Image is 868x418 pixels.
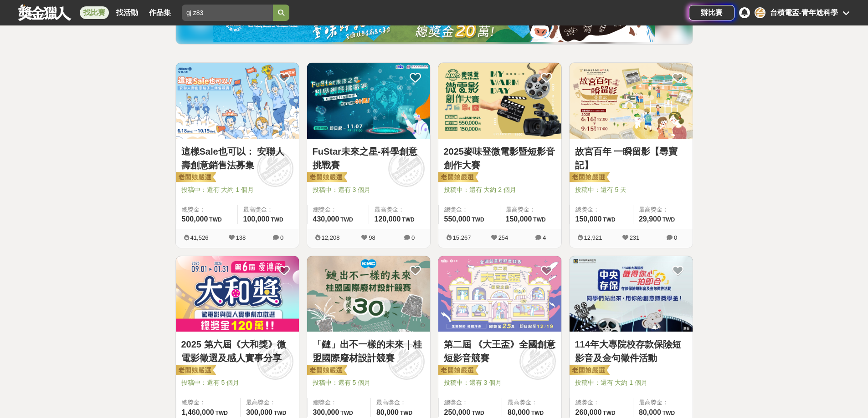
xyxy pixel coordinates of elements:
span: 98 [369,234,375,241]
img: 老闆娘嚴選 [174,364,216,377]
img: Cover Image [570,63,693,139]
span: TWD [663,217,675,223]
span: 總獎金： [444,398,496,407]
img: 老闆娘嚴選 [305,171,347,184]
span: 300,000 [313,408,339,416]
span: 最高獎金： [375,205,425,214]
a: 找活動 [113,6,142,19]
span: 投稿中：還有 大約 1 個月 [575,378,687,388]
span: TWD [209,217,221,223]
span: 投稿中：還有 5 天 [575,185,687,195]
span: TWD [531,410,544,416]
a: 辦比賽 [689,5,734,20]
span: 投稿中：還有 5 個月 [313,378,425,388]
span: 100,000 [243,215,270,223]
span: 80,000 [508,408,530,416]
span: 80,000 [639,408,661,416]
span: 投稿中：還有 大約 2 個月 [444,185,556,195]
span: 12,921 [584,234,602,241]
a: 作品集 [145,6,175,19]
a: Cover Image [438,63,561,139]
span: 12,208 [322,234,340,241]
a: Cover Image [176,63,299,139]
span: 500,000 [182,215,208,223]
a: 找比賽 [80,6,109,19]
a: 114年大專院校存款保險短影音及金句徵件活動 [575,337,687,365]
img: 老闆娘嚴選 [174,171,216,184]
span: 最高獎金： [508,398,556,407]
span: 0 [280,234,283,241]
a: Cover Image [307,63,430,139]
span: 254 [498,234,508,241]
span: 0 [674,234,677,241]
a: 第二屆 《大王盃》全國創意短影音競賽 [444,337,556,365]
a: Cover Image [176,256,299,332]
div: 台積電盃-青年尬科學 [770,7,838,18]
span: 投稿中：還有 大約 1 個月 [181,185,293,195]
span: 最高獎金： [639,205,687,214]
span: 投稿中：還有 3 個月 [313,185,425,195]
span: 41,526 [190,234,209,241]
a: FuStar未來之星-科學創意挑戰賽 [313,145,425,172]
span: 總獎金： [313,205,363,214]
span: TWD [340,410,353,416]
span: 231 [630,234,640,241]
span: 總獎金： [182,205,232,214]
img: Cover Image [438,256,561,332]
img: 老闆娘嚴選 [305,364,347,377]
a: 2025 第六屆《大和獎》微電影徵選及感人實事分享 [181,337,293,365]
span: 250,000 [444,408,471,416]
span: TWD [216,410,228,416]
span: 總獎金： [182,398,235,407]
span: 總獎金： [575,398,627,407]
span: 最高獎金： [243,205,293,214]
span: TWD [603,217,615,223]
span: 0 [411,234,415,241]
a: Cover Image [570,63,693,139]
span: 1,460,000 [182,408,214,416]
a: Cover Image [438,256,561,332]
span: 260,000 [575,408,602,416]
span: 最高獎金： [376,398,425,407]
img: 老闆娘嚴選 [568,171,610,184]
span: TWD [271,217,283,223]
div: 台 [755,7,765,18]
span: TWD [402,217,414,223]
span: 300,000 [246,408,272,416]
span: 最高獎金： [639,398,687,407]
img: Cover Image [570,256,693,332]
span: TWD [603,410,615,416]
img: Cover Image [438,63,561,139]
img: 老闆娘嚴選 [437,171,478,184]
span: 投稿中：還有 3 個月 [444,378,556,388]
img: 老闆娘嚴選 [437,364,478,377]
span: 150,000 [506,215,532,223]
span: 150,000 [575,215,602,223]
a: Cover Image [570,256,693,332]
input: 2025「洗手新日常：全民 ALL IN」洗手歌全台徵選 [182,5,273,21]
span: 29,900 [639,215,661,223]
span: 80,000 [376,408,399,416]
span: 15,267 [453,234,471,241]
img: Cover Image [307,256,430,332]
a: 「鏈」出不一樣的未來｜桂盟國際廢材設計競賽 [313,337,425,365]
span: TWD [274,410,286,416]
span: TWD [663,410,675,416]
span: 總獎金： [444,205,494,214]
span: 總獎金： [313,398,365,407]
span: TWD [472,410,484,416]
span: 投稿中：還有 5 個月 [181,378,293,388]
span: TWD [400,410,412,416]
span: 最高獎金： [246,398,293,407]
span: TWD [472,217,484,223]
span: 120,000 [375,215,401,223]
span: 430,000 [313,215,339,223]
a: 2025麥味登微電影暨短影音創作大賽 [444,145,556,172]
span: 4 [543,234,546,241]
a: Cover Image [307,256,430,332]
a: 這樣Sale也可以： 安聯人壽創意銷售法募集 [181,145,293,172]
img: 老闆娘嚴選 [568,364,610,377]
span: 最高獎金： [506,205,556,214]
span: TWD [533,217,545,223]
